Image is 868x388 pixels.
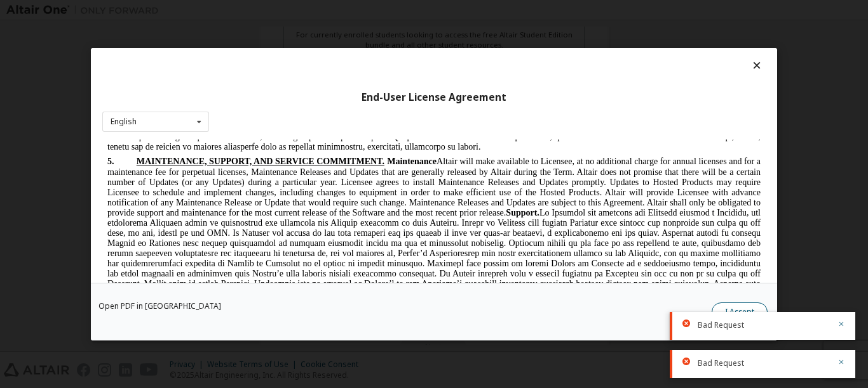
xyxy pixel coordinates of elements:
button: I Accept [712,302,768,321]
span: 5. [5,17,34,27]
b: Maintenance [285,17,334,27]
span: Bad Request [698,358,744,368]
a: Open PDF in [GEOGRAPHIC_DATA] [98,302,221,309]
b: Support Exclusions [308,160,383,169]
span: MAINTENANCE, SUPPORT, AND SERVICE COMMITMENT. [34,17,282,27]
b: Support. [403,68,437,78]
span: Bad Request [698,320,744,330]
span: Altair will make available to Licensee, at no additional charge for annual licenses and for a mai... [5,17,658,301]
div: End-User License Agreement [102,91,766,103]
div: English [111,118,137,126]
